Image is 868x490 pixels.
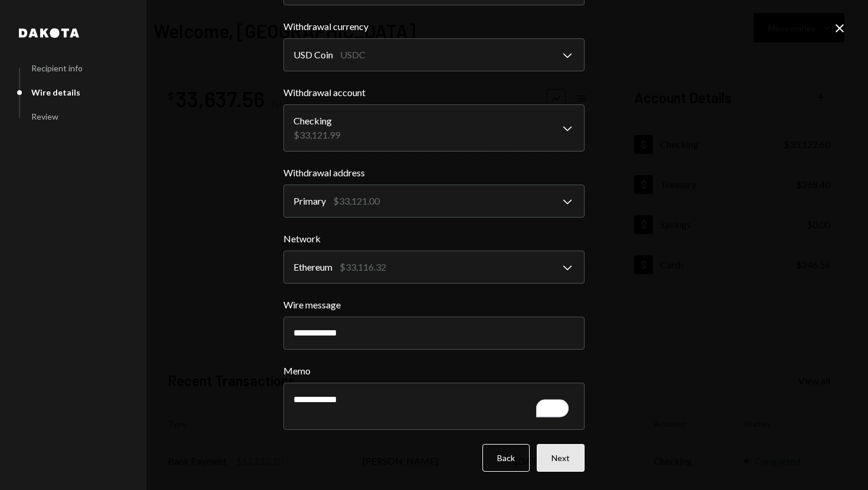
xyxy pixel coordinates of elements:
[537,444,585,472] button: Next
[283,232,585,246] label: Network
[283,185,585,218] button: Withdrawal address
[340,260,386,274] div: $33,116.32
[333,194,380,208] div: $33,121.00
[283,38,585,71] button: Withdrawal currency
[340,48,366,62] div: USDC
[482,444,530,472] button: Back
[31,111,58,121] div: Review
[283,251,585,284] button: Network
[283,364,585,378] label: Memo
[283,298,585,312] label: Wire message
[283,166,585,180] label: Withdrawal address
[283,19,585,34] label: Withdrawal currency
[31,87,80,97] div: Wire details
[283,383,585,430] textarea: To enrich screen reader interactions, please activate Accessibility in Grammarly extension settings
[283,104,585,152] button: Withdrawal account
[283,85,585,100] label: Withdrawal account
[31,63,83,73] div: Recipient info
